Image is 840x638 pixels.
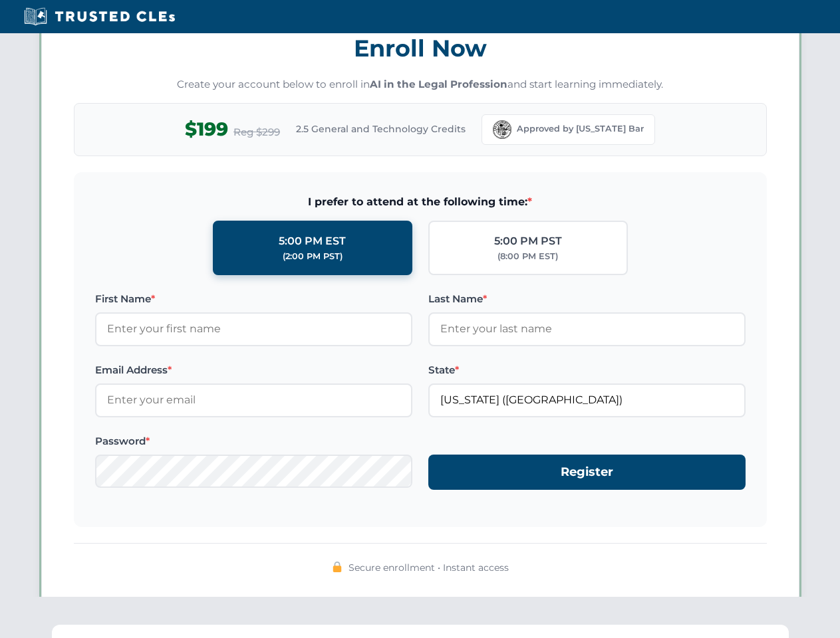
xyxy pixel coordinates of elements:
[20,7,179,27] img: Trusted CLEs
[95,362,412,378] label: Email Address
[428,312,746,346] input: Enter your last name
[95,193,746,211] span: I prefer to attend at the following time:
[279,233,346,250] div: 5:00 PM EST
[428,291,746,307] label: Last Name
[74,77,767,92] p: Create your account below to enroll in and start learning immediately.
[493,120,511,139] img: Florida Bar
[428,383,746,417] input: Florida (FL)
[517,122,644,136] span: Approved by [US_STATE] Bar
[95,433,412,449] label: Password
[296,122,466,136] span: 2.5 General and Technology Credits
[428,362,746,378] label: State
[95,291,412,307] label: First Name
[74,27,767,69] h3: Enroll Now
[283,250,343,263] div: (2:00 PM PST)
[332,562,343,572] img: 🔒
[370,78,507,90] strong: AI in the Legal Profession
[428,455,746,490] button: Register
[95,383,412,417] input: Enter your email
[185,114,228,144] span: $199
[497,250,558,263] div: (8:00 PM EST)
[233,124,280,140] span: Reg $299
[494,233,562,250] div: 5:00 PM PST
[349,560,509,575] span: Secure enrollment • Instant access
[95,312,412,346] input: Enter your first name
